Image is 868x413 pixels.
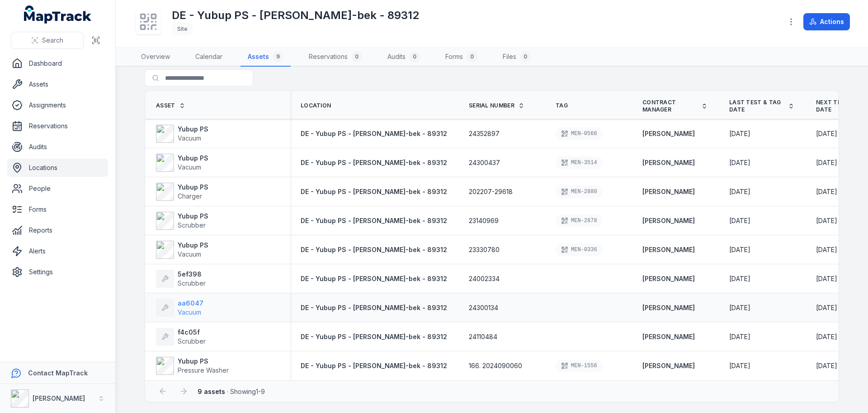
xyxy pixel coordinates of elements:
span: Search [42,36,63,45]
a: [PERSON_NAME] [642,332,695,341]
strong: aa6047 [178,299,203,308]
time: 12/18/2024, 11:00:00 AM [729,274,750,283]
div: MEN-2880 [556,185,603,198]
a: aa6047Vacuum [156,299,203,317]
time: 3/1/2026, 12:00:00 AM [816,187,837,196]
a: Locations [7,159,108,177]
a: Yubup PSScrubber [156,212,208,230]
span: Vacuum [178,134,201,142]
time: 8/29/2025, 12:00:00 AM [729,245,750,254]
strong: Yubup PS [178,154,208,163]
a: Yubup PSPressure Washer [156,357,229,375]
a: DE - Yubup PS - [PERSON_NAME]-bek - 89312 [301,274,447,283]
strong: f4c05f [178,328,206,337]
time: 3/1/2026, 12:00:00 AM [816,129,837,138]
span: DE - Yubup PS - [PERSON_NAME]-bek - 89312 [301,246,447,253]
a: Forms0 [438,48,485,67]
a: DE - Yubup PS - [PERSON_NAME]-bek - 89312 [301,303,447,312]
a: DE - Yubup PS - [PERSON_NAME]-bek - 89312 [301,216,447,225]
span: Last Test & Tag Date [729,99,784,113]
span: DE - Yubup PS - [PERSON_NAME]-bek - 89312 [301,275,447,282]
span: [DATE] [729,275,750,282]
a: [PERSON_NAME] [642,303,695,312]
time: 8/29/2025, 12:00:00 AM [729,129,750,138]
time: 3/1/2026, 12:00:00 AM [816,245,837,254]
span: 24352897 [469,129,500,138]
a: Contract Manager [642,99,708,113]
strong: [PERSON_NAME] [642,361,695,370]
span: 24300134 [469,303,498,312]
div: 0 [351,51,362,62]
a: Reservations0 [302,48,369,67]
time: 12/18/2024, 11:00:00 AM [729,303,750,312]
span: Scrubber [178,279,206,287]
a: DE - Yubup PS - [PERSON_NAME]-bek - 89312 [301,361,447,370]
span: Serial Number [469,102,514,109]
span: [DATE] [729,246,750,253]
a: DE - Yubup PS - [PERSON_NAME]-bek - 89312 [301,158,447,167]
div: MEN-3514 [556,156,603,169]
span: [DATE] [816,188,837,195]
span: Vacuum [178,250,201,258]
strong: Contact MapTrack [28,369,88,377]
a: [PERSON_NAME] [642,245,695,254]
div: MEN-2878 [556,214,603,227]
span: Scrubber [178,221,206,229]
span: [DATE] [729,333,750,340]
a: Audits [7,138,108,156]
time: 1/15/26, 10:25:00 AM [816,361,837,370]
strong: 5ef398 [178,270,206,279]
span: [DATE] [816,130,837,137]
a: Overview [134,48,177,67]
span: Vacuum [178,308,201,316]
a: Yubup PSVacuum [156,241,208,259]
a: MapTrack [24,5,92,24]
a: Reports [7,221,108,239]
div: 0 [409,51,420,62]
a: [PERSON_NAME] [642,129,695,138]
div: 0 [467,51,477,62]
a: Serial Number [469,102,524,109]
a: Yubup PSVacuum [156,125,208,143]
a: [PERSON_NAME] [642,216,695,225]
h1: DE - Yubup PS - [PERSON_NAME]-bek - 89312 [172,8,419,23]
strong: 9 assets [198,388,225,395]
span: Asset [156,102,175,109]
a: DE - Yubup PS - [PERSON_NAME]-bek - 89312 [301,187,447,196]
a: People [7,180,108,198]
span: [DATE] [816,275,837,282]
strong: [PERSON_NAME] [33,394,85,402]
span: [DATE] [816,362,837,369]
span: DE - Yubup PS - [PERSON_NAME]-bek - 89312 [301,333,447,340]
span: DE - Yubup PS - [PERSON_NAME]-bek - 89312 [301,217,447,224]
a: Assets9 [241,48,291,67]
span: Pressure Washer [178,366,229,374]
div: 0 [520,51,531,62]
div: Site [172,23,193,35]
a: Asset [156,102,185,109]
a: [PERSON_NAME] [642,187,695,196]
div: MEN-0566 [556,127,603,140]
span: [DATE] [816,333,837,340]
strong: Yubup PS [178,125,208,134]
time: 3/1/2026, 12:00:00 AM [816,158,837,167]
a: Files0 [495,48,538,67]
span: 24002334 [469,274,500,283]
span: 24300437 [469,158,500,167]
time: 8/29/2025, 12:00:00 AM [729,158,750,167]
span: Vacuum [178,163,201,171]
a: [PERSON_NAME] [642,274,695,283]
a: DE - Yubup PS - [PERSON_NAME]-bek - 89312 [301,129,447,138]
span: 202207-29618 [469,187,513,196]
div: MEN-0336 [556,243,603,256]
span: [DATE] [729,188,750,195]
button: Search [11,32,84,49]
time: 7/15/25, 11:25:00 AM [729,361,750,370]
a: Settings [7,263,108,281]
span: 24110484 [469,332,497,341]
